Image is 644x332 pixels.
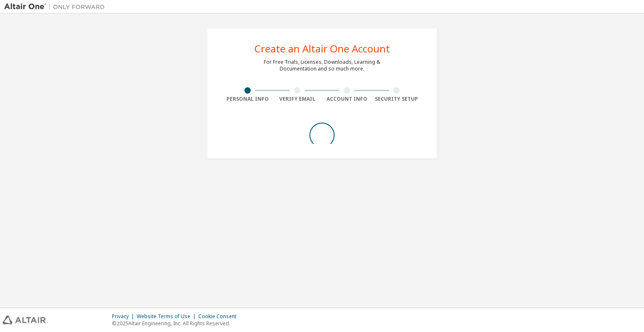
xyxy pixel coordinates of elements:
div: For Free Trials, Licenses, Downloads, Learning & Documentation and so much more. [264,59,380,72]
div: Privacy [112,313,137,320]
div: Personal Info [223,96,273,102]
div: Verify Email [273,96,322,102]
div: Website Terms of Use [137,313,198,320]
img: Altair One [4,3,109,11]
div: Account Info [322,96,372,102]
p: © 2025 Altair Engineering, Inc. All Rights Reserved. [112,320,241,327]
img: altair_logo.svg [3,316,46,324]
div: Cookie Consent [198,313,241,320]
div: Create an Altair One Account [254,44,390,54]
div: Security Setup [372,96,422,102]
